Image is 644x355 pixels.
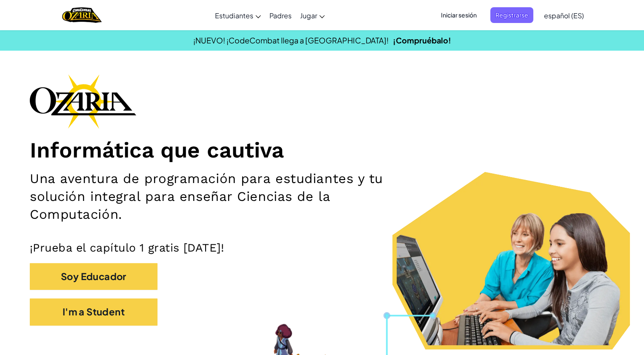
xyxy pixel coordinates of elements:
a: Ozaria by CodeCombat logo [62,6,102,24]
a: Estudiantes [211,4,265,27]
span: español (ES) [544,11,584,20]
img: Ozaria branding logo [30,74,136,129]
h1: Informática que cautiva [30,137,614,163]
button: I'm a Student [30,298,157,325]
button: Iniciar sesión [436,7,482,23]
a: ¡Compruébalo! [393,35,451,45]
button: Soy Educador [30,263,157,290]
p: ¡Prueba el capítulo 1 gratis [DATE]! [30,240,614,255]
a: Jugar [296,4,329,27]
h2: Una aventura de programación para estudiantes y tu solución integral para enseñar Ciencias de la ... [30,170,421,223]
a: español (ES) [540,4,588,27]
img: Home [62,6,102,24]
span: Jugar [300,11,317,20]
a: Padres [265,4,296,27]
span: Estudiantes [215,11,253,20]
span: ¡NUEVO! ¡CodeCombat llega a [GEOGRAPHIC_DATA]! [193,35,389,45]
button: Registrarse [490,7,533,23]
